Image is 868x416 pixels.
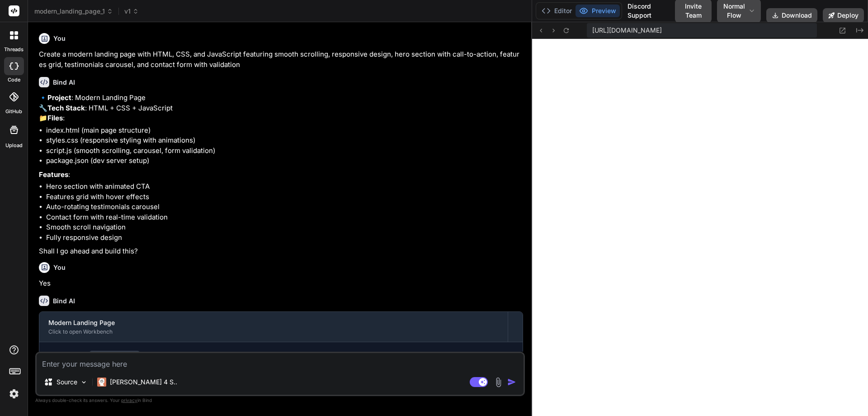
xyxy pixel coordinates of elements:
strong: Project [47,93,71,102]
h6: Bind AI [53,78,75,87]
img: Claude 4 Sonnet [97,378,106,387]
p: Create a modern landing page with HTML, CSS, and JavaScript featuring smooth scrolling, responsiv... [39,49,523,70]
img: Pick Models [80,378,88,386]
p: Shall I go ahead and build this? [39,246,523,257]
p: Always double-check its answers. Your in Bind [35,396,525,405]
button: Editor [538,5,576,17]
label: GitHub [5,108,22,115]
code: package.json [89,351,140,362]
p: Source [57,378,77,387]
iframe: Preview [532,39,868,416]
li: Hero section with animated CTA [46,182,523,192]
span: modern_landing_page_1 [34,7,113,16]
p: 🔹 : Modern Landing Page 🔧 : HTML + CSS + JavaScript 📁 : [39,93,523,124]
li: Smooth scroll navigation [46,222,523,233]
li: package.json (dev server setup) [46,156,523,166]
li: Features grid with hover effects [46,192,523,202]
img: settings [6,386,22,402]
span: privacy [121,397,137,403]
label: threads [4,46,24,53]
button: Download [766,8,817,23]
div: Create [67,351,140,361]
p: Yes [39,278,523,289]
li: styles.css (responsive styling with animations) [46,135,523,146]
span: [URL][DOMAIN_NAME] [592,26,662,35]
li: Fully responsive design [46,233,523,243]
img: attachment [493,377,504,387]
label: code [8,76,20,84]
div: Modern Landing Page [48,318,499,327]
label: Upload [5,142,23,149]
h6: You [53,263,66,272]
span: Normal Flow [722,2,745,20]
strong: Files [47,114,63,122]
button: Modern Landing PageClick to open Workbench [39,312,508,342]
li: Auto-rotating testimonials carousel [46,202,523,212]
div: Click to open Workbench [48,328,499,335]
span: v1 [124,7,139,16]
p: [PERSON_NAME] 4 S.. [110,378,177,387]
li: Contact form with real-time validation [46,212,523,223]
h6: You [53,34,66,43]
li: script.js (smooth scrolling, carousel, form validation) [46,146,523,156]
p: : [39,170,523,180]
strong: Tech Stack [47,104,85,112]
button: Preview [576,5,620,17]
li: index.html (main page structure) [46,125,523,136]
strong: Features [39,170,68,179]
button: Deploy [823,8,864,23]
img: icon [507,378,516,387]
h6: Bind AI [53,296,75,306]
